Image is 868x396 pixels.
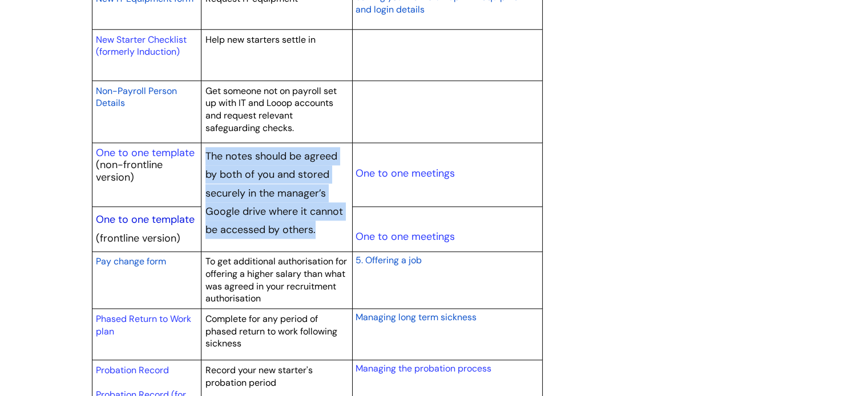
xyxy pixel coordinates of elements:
span: Complete for any period of phased return to work following sickness [205,313,337,349]
span: Record your new starter's probation period [205,364,313,389]
span: Get someone not on payroll set up with IT and Looop accounts and request relevant safeguarding ch... [205,85,337,134]
td: (frontline version) [92,206,201,251]
p: (non-frontline version) [96,159,197,183]
a: New Starter Checklist (formerly Induction) [96,34,187,58]
a: One to one template [96,146,195,160]
a: One to one meetings [355,166,454,180]
span: Managing long term sickness [355,311,476,323]
a: Probation Record [96,364,169,376]
a: One to one meetings [355,230,454,243]
a: 5. Offering a job [355,253,421,267]
a: Phased Return to Work plan [96,313,191,337]
a: Non-Payroll Person Details [96,84,177,110]
a: Managing the probation process [355,362,491,374]
span: 5. Offering a job [355,254,421,266]
td: The notes should be agreed by both of you and stored securely in the manager’s Google drive where... [201,143,353,252]
span: Pay change form [96,255,166,267]
a: Managing long term sickness [355,310,476,324]
a: Pay change form [96,254,166,268]
span: Non-Payroll Person Details [96,85,177,109]
span: Help new starters settle in [205,34,316,46]
a: One to one template [96,213,195,226]
span: To get additional authorisation for offering a higher salary than what was agreed in your recruit... [205,255,347,304]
